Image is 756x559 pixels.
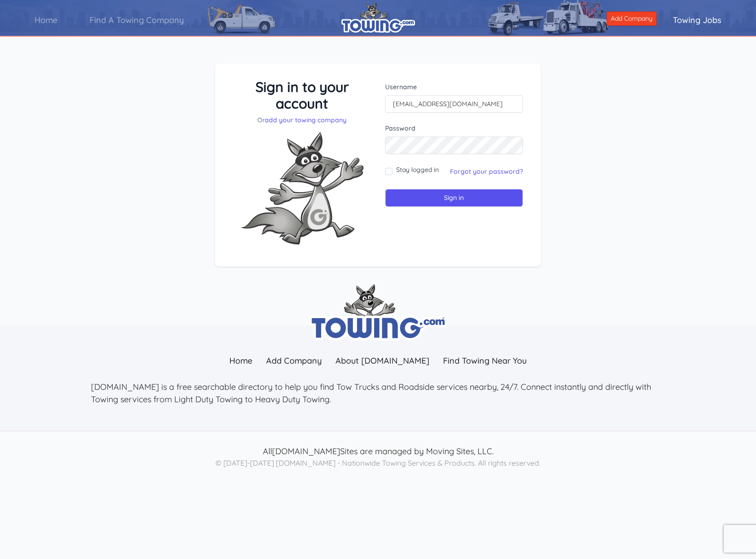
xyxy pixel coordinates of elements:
[607,11,657,26] a: Add Company
[272,446,340,456] a: [DOMAIN_NAME]
[233,125,371,252] img: Fox-Excited.png
[233,115,371,125] p: Or
[91,445,665,457] p: All Sites are managed by Moving Sites, LLC.
[222,351,259,371] a: Home
[233,79,371,112] h3: Sign in to your account
[385,189,523,207] input: Sign in
[18,7,74,33] a: Home
[309,284,447,341] img: towing
[396,165,439,174] label: Stay logged in
[74,7,200,33] a: Find A Towing Company
[91,381,665,405] p: [DOMAIN_NAME] is a free searchable directory to help you find Tow Trucks and Roadside services ne...
[436,351,534,371] a: Find Towing Near You
[385,82,523,91] label: Username
[657,7,738,33] a: Towing Jobs
[329,351,436,371] a: About [DOMAIN_NAME]
[216,458,540,468] span: © [DATE]-[DATE] [DOMAIN_NAME] - Nationwide Towing Services & Products. All rights reserved.
[450,167,523,176] a: Forgot your password?
[265,116,347,124] a: add your towing company
[341,2,415,33] img: logo.png
[259,351,329,371] a: Add Company
[385,124,523,133] label: Password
